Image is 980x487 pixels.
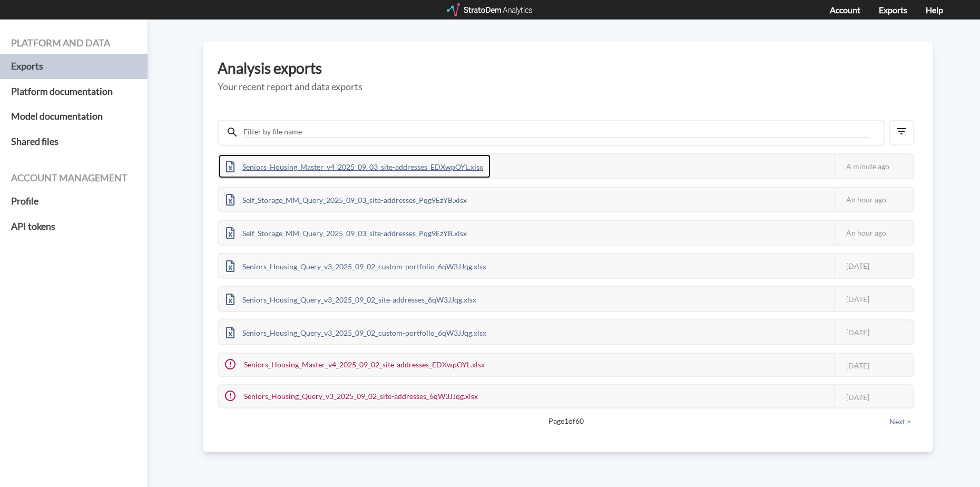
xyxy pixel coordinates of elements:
[11,173,136,183] h4: Account management
[11,129,136,154] a: Shared files
[886,416,914,427] button: Next >
[219,188,474,211] div: Self_Storage_MM_Query_2025_09_03_site-addresses_Pqg9EzYB.xlsx
[219,294,484,303] a: Seniors_Housing_Query_v3_2025_09_02_site-addresses_6qW3JJqg.xlsx
[219,354,492,376] div: Seniors_Housing_Master_v4_2025_09_02_site-addresses_EDXwpOYL.xlsx
[830,5,860,15] a: Account
[11,189,136,214] a: Profile
[926,5,943,15] a: Help
[218,82,918,92] h5: Your recent report and data exports
[218,60,918,76] h3: Analysis exports
[834,221,913,245] div: An hour ago
[11,38,136,48] h4: Platform and data
[242,126,870,138] input: Filter by file name
[219,327,494,336] a: Seniors_Housing_Query_v3_2025_09_02_custom-portfolio_6qW3JJqg.xlsx
[834,188,913,211] div: An hour ago
[219,320,494,344] div: Seniors_Housing_Query_v3_2025_09_02_custom-portfolio_6qW3JJqg.xlsx
[11,104,136,129] a: Model documentation
[11,79,136,104] a: Platform documentation
[219,194,474,203] a: Self_Storage_MM_Query_2025_09_03_site-addresses_Pqg9EzYB.xlsx
[254,416,877,426] span: Page 1 of 60
[219,260,494,269] a: Seniors_Housing_Query_v3_2025_09_02_custom-portfolio_6qW3JJqg.xlsx
[219,254,494,278] div: Seniors_Housing_Query_v3_2025_09_02_custom-portfolio_6qW3JJqg.xlsx
[219,227,474,236] a: Self_Storage_MM_Query_2025_09_03_site-addresses_Pqg9EzYB.xlsx
[219,287,484,311] div: Seniors_Housing_Query_v3_2025_09_02_site-addresses_6qW3JJqg.xlsx
[879,5,907,15] a: Exports
[834,385,913,409] div: [DATE]
[834,287,913,311] div: [DATE]
[219,154,491,178] div: Seniors_Housing_Master_v4_2025_09_03_site-addresses_EDXwpOYL.xlsx
[834,354,913,377] div: [DATE]
[219,161,491,170] a: Seniors_Housing_Master_v4_2025_09_03_site-addresses_EDXwpOYL.xlsx
[11,54,136,79] a: Exports
[219,385,485,407] div: Seniors_Housing_Query_v3_2025_09_02_site-addresses_6qW3JJqg.xlsx
[834,320,913,344] div: [DATE]
[834,254,913,278] div: [DATE]
[834,154,913,178] div: A minute ago
[219,221,474,245] div: Self_Storage_MM_Query_2025_09_03_site-addresses_Pqg9EzYB.xlsx
[11,214,136,239] a: API tokens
